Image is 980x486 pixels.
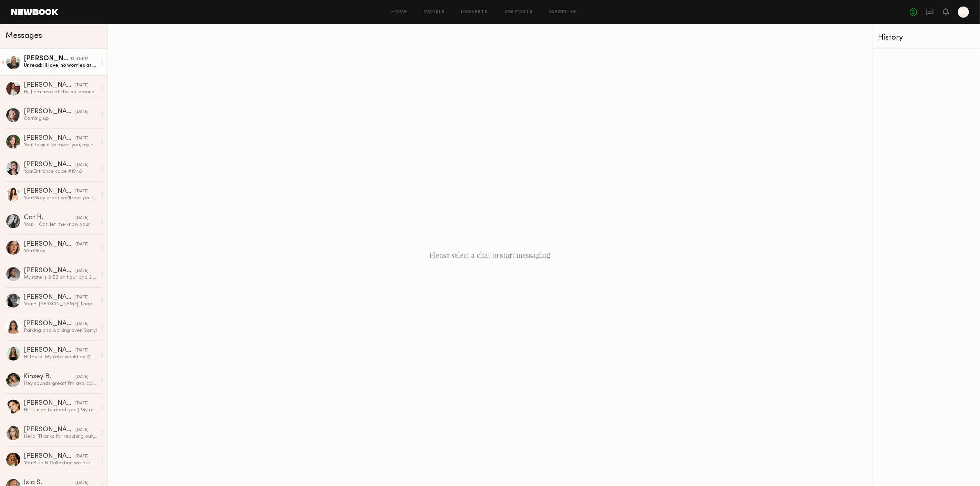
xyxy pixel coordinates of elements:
[958,7,969,18] a: M
[75,82,89,89] div: [DATE]
[75,374,89,380] div: [DATE]
[24,62,97,69] div: Unread: Hi love, no worries at all — I’d love to work with you! I just wasn’t sure where you’re b...
[24,89,97,95] div: Hi, I am here at the enterence
[75,109,89,115] div: [DATE]
[461,10,488,14] a: Requests
[24,214,75,221] div: Cat H.
[24,108,75,115] div: [PERSON_NAME]
[75,427,89,433] div: [DATE]
[75,294,89,301] div: [DATE]
[24,168,97,175] div: You: Entrance code #1948
[75,188,89,195] div: [DATE]
[878,34,974,42] div: History
[24,327,97,334] div: Parking and walking over! Sorry!
[24,294,75,301] div: [PERSON_NAME]
[75,321,89,327] div: [DATE]
[24,161,75,168] div: [PERSON_NAME]
[24,373,75,380] div: Kinsey B.
[24,354,97,360] div: Hi there! My rate would be $100/hr after fees so a $200 flat rate.
[24,248,97,254] div: You: Okay
[70,56,89,62] div: 12:48 PM
[24,453,75,460] div: [PERSON_NAME]
[108,24,872,486] div: Please select a chat to start messaging
[24,400,75,407] div: [PERSON_NAME]
[24,460,97,466] div: You: Blue B Collection we are a women's wholesale company
[24,221,97,228] div: You: Hi Cat, let me know your availability
[24,433,97,440] div: Hello! Thanks for reaching out, would love to work with you! My rate would be $150 an hour :)
[423,10,445,14] a: Models
[24,195,97,201] div: You: Okay great we'll see you then
[24,142,97,148] div: You: Its nice to meet you, my name is [PERSON_NAME] and I am the Head Designer at Blue B Collecti...
[75,162,89,168] div: [DATE]
[24,347,75,354] div: [PERSON_NAME]
[75,453,89,460] div: [DATE]
[24,82,75,89] div: [PERSON_NAME]
[24,380,97,387] div: Hey sounds great! I’m available [DATE] & [DATE]! My current rate is $120 per hr 😊
[75,268,89,274] div: [DATE]
[24,267,75,274] div: [PERSON_NAME]
[549,10,576,14] a: Favorites
[6,32,42,40] span: Messages
[75,241,89,248] div: [DATE]
[24,115,97,122] div: Coming up
[24,407,97,413] div: Hi 👋🏻 nice to meet you:) My rate is 150$ per hour, minimum of two hours.
[75,135,89,142] div: [DATE]
[24,55,70,62] div: [PERSON_NAME]
[24,301,97,307] div: You: Hi [PERSON_NAME], I hop you are well :) I just wanted to see if your available [DATE] (5/20)...
[24,274,97,281] div: My rate is $150 an hour and 2 hours minimum
[75,400,89,407] div: [DATE]
[75,347,89,354] div: [DATE]
[24,241,75,248] div: [PERSON_NAME]
[504,10,533,14] a: Job Posts
[392,10,407,14] a: Home
[24,135,75,142] div: [PERSON_NAME]
[75,215,89,221] div: [DATE]
[24,188,75,195] div: [PERSON_NAME]
[24,320,75,327] div: [PERSON_NAME]
[24,426,75,433] div: [PERSON_NAME]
